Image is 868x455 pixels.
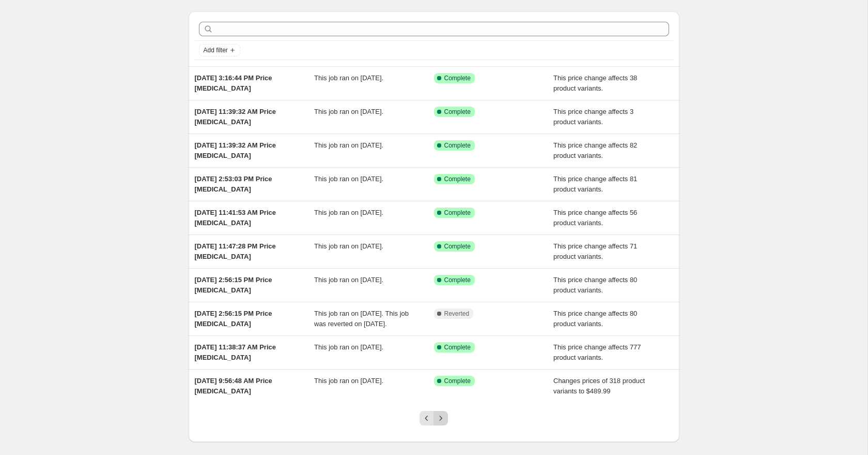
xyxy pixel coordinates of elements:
[420,411,448,425] nav: Pagination
[195,377,272,395] span: [DATE] 9:56:48 AM Price [MEDICAL_DATA]
[444,141,471,150] span: Complete
[314,108,383,115] span: This job ran on [DATE].
[444,175,471,183] span: Complete
[553,276,637,294] span: This price change affects 80 product variants.
[444,377,471,385] span: Complete
[314,242,383,250] span: This job ran on [DATE].
[314,377,383,385] span: This job ran on [DATE].
[195,242,276,260] span: [DATE] 11:47:28 PM Price [MEDICAL_DATA]
[195,209,276,227] span: [DATE] 11:41:53 AM Price [MEDICAL_DATA]
[553,209,637,227] span: This price change affects 56 product variants.
[314,276,383,284] span: This job ran on [DATE].
[420,411,434,425] button: Previous
[195,343,276,361] span: [DATE] 11:38:37 AM Price [MEDICAL_DATA]
[199,44,240,56] button: Add filter
[195,74,272,92] span: [DATE] 3:16:44 PM Price [MEDICAL_DATA]
[314,175,383,183] span: This job ran on [DATE].
[444,276,471,284] span: Complete
[553,242,637,260] span: This price change affects 71 product variants.
[195,141,276,159] span: [DATE] 11:39:32 AM Price [MEDICAL_DATA]
[553,108,633,126] span: This price change affects 3 product variants.
[433,411,448,425] button: Next
[444,209,471,217] span: Complete
[314,209,383,216] span: This job ran on [DATE].
[553,74,637,92] span: This price change affects 38 product variants.
[553,377,645,395] span: Changes prices of 318 product variants to $489.99
[195,276,272,294] span: [DATE] 2:56:15 PM Price [MEDICAL_DATA]
[444,108,471,116] span: Complete
[195,108,276,126] span: [DATE] 11:39:32 AM Price [MEDICAL_DATA]
[444,343,471,351] span: Complete
[314,141,383,149] span: This job ran on [DATE].
[553,175,637,193] span: This price change affects 81 product variants.
[553,310,637,328] span: This price change affects 80 product variants.
[444,74,471,82] span: Complete
[314,343,383,351] span: This job ran on [DATE].
[444,242,471,251] span: Complete
[195,310,272,328] span: [DATE] 2:56:15 PM Price [MEDICAL_DATA]
[314,310,409,328] span: This job ran on [DATE]. This job was reverted on [DATE].
[444,310,470,318] span: Reverted
[195,175,272,193] span: [DATE] 2:53:03 PM Price [MEDICAL_DATA]
[204,46,228,54] span: Add filter
[553,141,637,159] span: This price change affects 82 product variants.
[553,343,641,361] span: This price change affects 777 product variants.
[314,74,383,82] span: This job ran on [DATE].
